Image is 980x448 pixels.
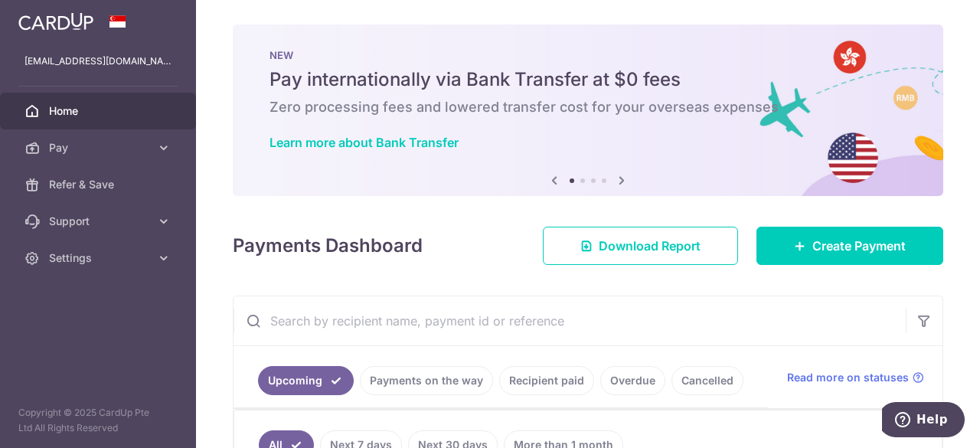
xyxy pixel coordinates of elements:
h4: Payments Dashboard [233,232,423,260]
p: NEW [269,49,906,61]
span: Create Payment [812,237,906,255]
span: Settings [49,250,150,266]
span: Read more on statuses [787,370,909,385]
span: Support [49,214,150,229]
a: Read more on statuses [787,370,924,385]
input: Search by recipient name, payment id or reference [234,296,906,345]
span: Download Report [599,237,701,255]
a: Overdue [600,366,665,395]
span: Refer & Save [49,177,150,192]
p: [EMAIL_ADDRESS][DOMAIN_NAME] [24,54,171,69]
h5: Pay internationally via Bank Transfer at $0 fees [269,67,906,92]
span: Home [49,103,150,119]
a: Cancelled [671,366,743,395]
a: Payments on the way [360,366,493,395]
a: Recipient paid [499,366,594,395]
span: Pay [49,140,150,155]
img: Bank transfer banner [233,25,943,196]
a: Upcoming [258,366,354,395]
a: Learn more about Bank Transfer [269,135,459,150]
a: Create Payment [756,227,943,265]
iframe: Opens a widget where you can find more information [882,402,965,440]
h6: Zero processing fees and lowered transfer cost for your overseas expenses [269,98,906,116]
a: Download Report [543,227,738,265]
img: CardUp [18,12,93,31]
